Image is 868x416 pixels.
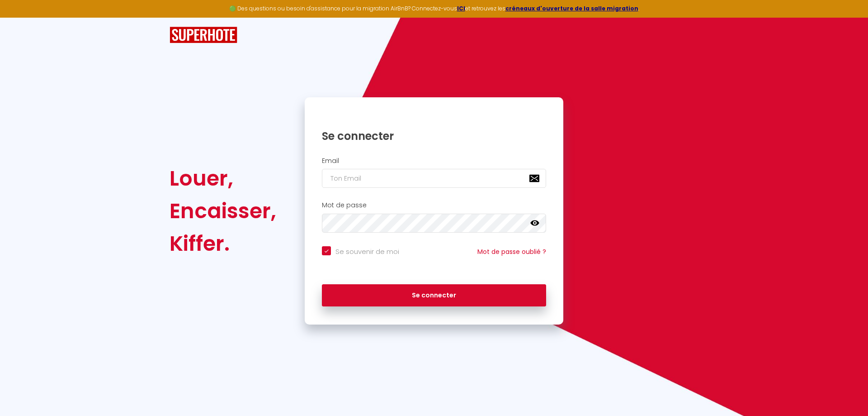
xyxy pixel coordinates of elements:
[322,129,546,143] h1: Se connecter
[170,195,276,227] div: Encaisser,
[170,162,276,195] div: Louer,
[170,227,276,260] div: Kiffer.
[457,5,465,12] a: ICI
[505,5,638,12] a: créneaux d'ouverture de la salle migration
[170,27,237,43] img: SuperHote logo
[322,201,546,209] h2: Mot de passe
[322,169,546,188] input: Ton Email
[477,247,546,256] a: Mot de passe oublié ?
[322,157,546,165] h2: Email
[322,284,546,307] button: Se connecter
